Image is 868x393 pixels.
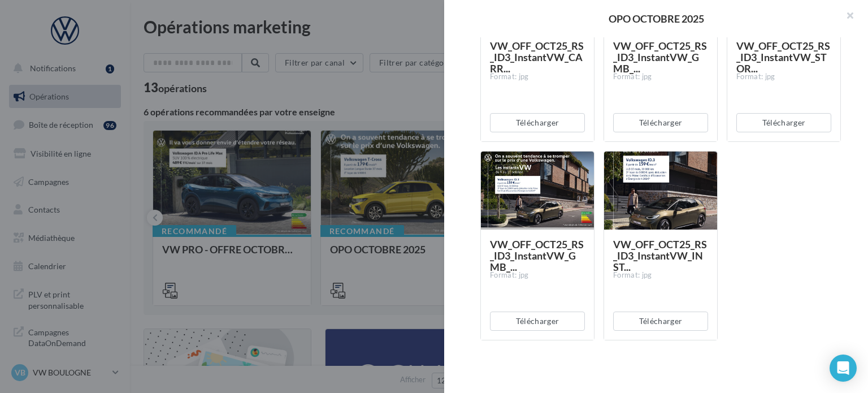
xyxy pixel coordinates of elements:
[490,113,585,132] button: Télécharger
[830,355,857,382] div: Open Intercom Messenger
[613,113,708,132] button: Télécharger
[613,270,708,280] div: Format: jpg
[613,312,708,331] button: Télécharger
[462,14,850,24] div: OPO OCTOBRE 2025
[490,312,585,331] button: Télécharger
[490,40,584,75] span: VW_OFF_OCT25_RS_ID3_InstantVW_CARR...
[613,72,708,82] div: Format: jpg
[613,238,707,273] span: VW_OFF_OCT25_RS_ID3_InstantVW_INST...
[490,238,584,273] span: VW_OFF_OCT25_RS_ID3_InstantVW_GMB_...
[613,40,707,75] span: VW_OFF_OCT25_RS_ID3_InstantVW_GMB_...
[490,270,585,280] div: Format: jpg
[736,40,830,75] span: VW_OFF_OCT25_RS_ID3_InstantVW_STOR...
[736,113,831,132] button: Télécharger
[490,72,585,82] div: Format: jpg
[736,72,831,82] div: Format: jpg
